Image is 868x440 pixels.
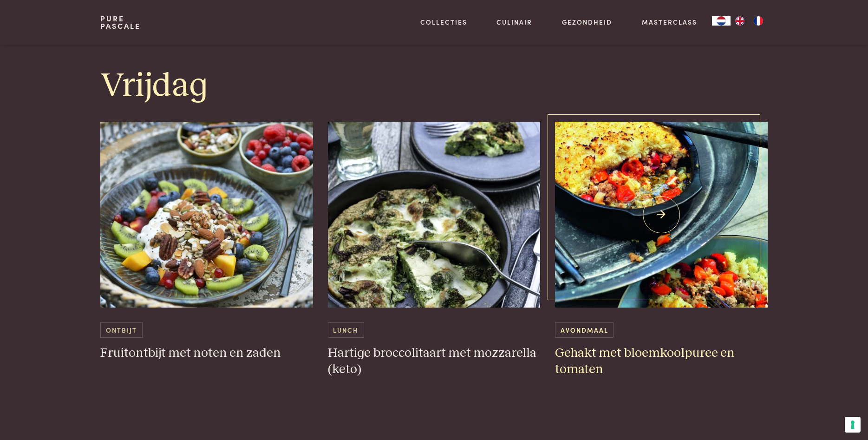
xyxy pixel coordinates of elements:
[562,17,612,27] a: Gezondheid
[100,15,141,30] a: PurePascale
[731,16,768,26] ul: Language list
[642,17,697,27] a: Masterclass
[749,16,768,26] a: FR
[328,322,364,338] span: Lunch
[328,122,541,308] img: Hartige broccolitaart met mozzarella (keto)
[712,16,768,26] aside: Language selected: Nederlands
[100,345,313,361] h3: Fruitontbijt met noten en zaden
[100,122,313,308] img: Fruitontbijt met noten en zaden
[555,122,768,308] img: Gehakt met bloemkoolpuree en tomaten
[845,417,861,433] button: Uw voorkeuren voor toestemming voor trackingtechnologieën
[100,122,313,361] a: Fruitontbijt met noten en zaden Ontbijt Fruitontbijt met noten en zaden
[712,16,731,26] a: NL
[100,322,142,338] span: Ontbijt
[328,122,541,377] a: Hartige broccolitaart met mozzarella (keto) Lunch Hartige broccolitaart met mozzarella (keto)
[555,122,768,377] a: Gehakt met bloemkoolpuree en tomaten Avondmaal Gehakt met bloemkoolpuree en tomaten
[420,17,467,27] a: Collecties
[555,345,768,377] h3: Gehakt met bloemkoolpuree en tomaten
[100,65,767,107] h1: Vrijdag
[731,16,749,26] a: EN
[712,16,731,26] div: Language
[555,322,613,338] span: Avondmaal
[496,17,532,27] a: Culinair
[328,345,541,377] h3: Hartige broccolitaart met mozzarella (keto)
